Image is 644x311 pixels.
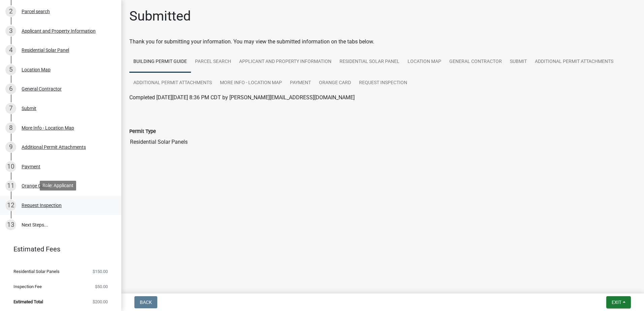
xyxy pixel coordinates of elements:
button: Exit [606,296,631,308]
a: General Contractor [445,51,506,73]
span: Estimated Total [13,300,43,304]
h1: Submitted [129,8,191,24]
div: Additional Permit Attachments [22,145,86,149]
a: Parcel search [191,51,235,73]
span: Residential Solar Panels [13,269,60,274]
div: 8 [5,123,16,133]
div: 3 [5,26,16,36]
div: 12 [5,200,16,211]
a: Additional Permit Attachments [531,51,617,73]
span: Completed [DATE][DATE] 8:36 PM CDT by [PERSON_NAME][EMAIL_ADDRESS][DOMAIN_NAME] [129,94,355,101]
span: $150.00 [93,269,108,274]
div: Request Inspection [22,203,62,208]
button: Back [134,296,157,308]
div: 11 [5,180,16,191]
a: Additional Permit Attachments [129,72,216,94]
div: Residential Solar Panel [22,48,69,53]
span: $200.00 [93,300,108,304]
div: Payment [22,164,40,169]
div: Parcel search [22,9,50,14]
a: Location Map [404,51,445,73]
div: Location Map [22,67,51,72]
div: Role: Applicant [40,181,76,191]
div: 7 [5,103,16,114]
span: Exit [612,300,621,305]
a: Applicant and Property Information [235,51,335,73]
div: 10 [5,161,16,172]
div: Applicant and Property Information [22,29,96,33]
div: 4 [5,45,16,56]
div: 6 [5,83,16,94]
a: Submit [506,51,531,73]
span: Back [140,300,152,305]
a: Building Permit Guide [129,51,191,73]
span: $50.00 [95,284,108,289]
a: Request Inspection [355,72,411,94]
div: 2 [5,6,16,17]
div: 9 [5,142,16,152]
a: Residential Solar Panel [335,51,404,73]
div: More Info - Location Map [22,126,74,130]
a: Orange Card [315,72,355,94]
a: Payment [286,72,315,94]
div: Orange Card [22,183,48,188]
div: 5 [5,64,16,75]
span: Inspection Fee [13,284,42,289]
label: Permit Type [129,129,156,134]
div: Submit [22,106,36,111]
div: Thank you for submitting your information. You may view the submitted information on the tabs below. [129,38,636,46]
a: Estimated Fees [5,242,110,256]
div: General Contractor [22,87,62,91]
a: More Info - Location Map [216,72,286,94]
div: 13 [5,219,16,230]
